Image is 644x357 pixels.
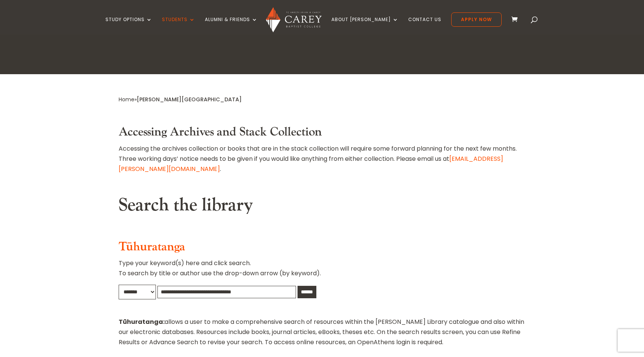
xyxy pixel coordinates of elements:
a: Contact Us [408,17,441,35]
h2: Search the library [119,194,525,220]
a: About [PERSON_NAME] [331,17,398,35]
h3: Accessing Archives and Stack Collection [119,125,525,143]
strong: Tūhuratanga: [119,317,165,326]
a: Students [162,17,195,35]
h3: Tūhuratanga [119,240,525,258]
p: allows a user to make a comprehensive search of resources within the [PERSON_NAME] Library catalo... [119,317,525,348]
span: [PERSON_NAME][GEOGRAPHIC_DATA] [137,96,242,103]
img: Carey Baptist College [266,7,321,32]
a: Study Options [105,17,152,35]
a: Apply Now [451,12,502,27]
p: Accessing the archives collection or books that are in the stack collection will require some for... [119,143,525,174]
span: » [119,96,242,103]
a: Alumni & Friends [205,17,258,35]
p: Type your keyword(s) here and click search. To search by title or author use the drop-down arrow ... [119,258,525,284]
a: Home [119,96,134,103]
